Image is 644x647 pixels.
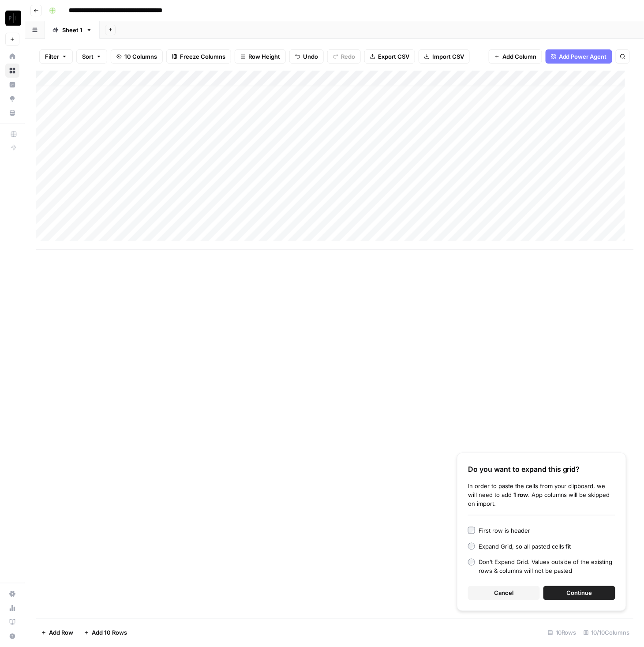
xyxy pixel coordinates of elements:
button: Workspace: External Partners [5,7,19,29]
button: Row Height [235,49,286,64]
div: Expand Grid, so all pasted cells fit [479,542,571,551]
button: Undo [289,49,324,64]
button: Help + Support [5,629,19,643]
a: Insights [5,78,19,92]
img: External Partners Logo [5,10,21,26]
a: Home [5,49,19,64]
span: Add 10 Rows [92,628,127,637]
button: Filter [39,49,73,64]
div: Do you want to expand this grid? [468,464,615,474]
button: Freeze Columns [166,49,231,64]
span: Row Height [248,52,280,61]
input: Expand Grid, so all pasted cells fit [468,543,475,550]
div: Sheet 1 [62,26,82,34]
a: Learning Hub [5,615,19,629]
div: In order to paste the cells from your clipboard, we will need to add . App columns will be skippe... [468,481,615,508]
span: Redo [341,52,355,61]
button: Sort [76,49,107,64]
button: Add Power Agent [546,49,612,64]
a: Your Data [5,106,19,120]
a: Opportunities [5,92,19,106]
a: Sheet 1 [45,21,100,39]
div: 10 Rows [544,626,580,640]
span: Cancel [494,589,514,598]
button: Add 10 Rows [79,626,132,640]
b: 1 row [513,491,528,498]
span: Import CSV [432,52,464,61]
button: Export CSV [364,49,415,64]
span: Add Power Agent [559,52,607,61]
button: Add Row [36,626,79,640]
span: Sort [82,52,94,61]
span: Continue [567,589,592,598]
span: Undo [303,52,318,61]
a: Settings [5,587,19,601]
a: Browse [5,64,19,78]
span: Add Column [502,52,536,61]
div: First row is header [479,526,530,535]
button: Add Column [489,49,542,64]
button: Cancel [468,586,540,600]
button: Redo [327,49,361,64]
div: Don’t Expand Grid. Values outside of the existing rows & columns will not be pasted [479,558,615,576]
input: First row is header [468,527,475,534]
button: Import CSV [419,49,470,64]
span: Filter [45,52,59,61]
button: 10 Columns [111,49,163,64]
span: Export CSV [378,52,409,61]
a: Usage [5,601,19,615]
span: 10 Columns [124,52,157,61]
button: Continue [543,586,615,600]
span: Freeze Columns [180,52,225,61]
input: Don’t Expand Grid. Values outside of the existing rows & columns will not be pasted [468,559,475,566]
span: Add Row [49,628,73,637]
div: 10/10 Columns [580,626,633,640]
